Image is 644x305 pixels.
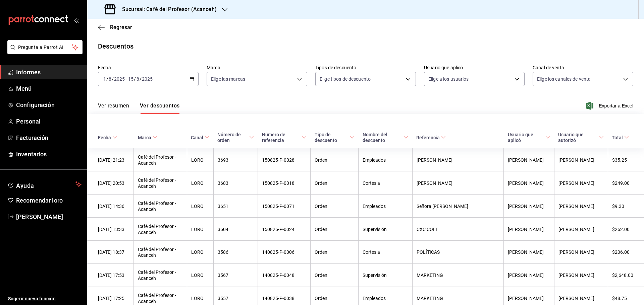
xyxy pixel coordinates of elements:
[110,24,132,30] font: Regresar
[508,250,544,255] font: [PERSON_NAME]
[587,102,633,110] button: Exportar a Excel
[207,65,220,70] font: Marca
[16,101,55,108] font: Configuración
[140,76,142,82] font: /
[217,132,254,143] span: Número de orden
[98,135,117,140] span: Fecha
[16,182,34,189] font: Ayuda
[558,296,594,301] font: [PERSON_NAME]
[218,204,228,209] font: 3651
[558,227,594,232] font: [PERSON_NAME]
[508,132,533,143] font: Usuario que aplicó
[218,273,228,278] font: 3567
[74,17,79,23] button: abrir_cajón_menú
[5,49,83,56] a: Pregunta a Parrot AI
[537,76,591,82] font: Elige los canales de venta
[218,227,228,232] font: 3604
[315,132,355,143] span: Tipo de descuento
[417,273,443,278] font: MARKETING
[612,204,624,209] font: $9.30
[262,132,285,143] font: Número de referencia
[98,157,124,163] font: [DATE] 21:23
[138,135,151,140] font: Marca
[508,227,544,232] font: [PERSON_NAME]
[16,213,63,220] font: [PERSON_NAME]
[98,65,111,70] font: Fecha
[16,69,41,76] font: Informes
[98,296,124,301] font: [DATE] 17:25
[417,180,452,186] font: [PERSON_NAME]
[315,273,327,278] font: Orden
[508,180,544,186] font: [PERSON_NAME]
[138,293,176,304] font: Café del Profesor - Acanceh
[98,227,124,232] font: [DATE] 13:33
[98,102,179,114] div: pestañas de navegación
[508,273,544,278] font: [PERSON_NAME]
[136,76,140,82] input: --
[315,157,327,163] font: Orden
[320,76,371,82] font: Elige tipos de descuento
[218,157,228,163] font: 3693
[363,296,386,301] font: Empleados
[98,102,129,109] font: Ver resumen
[138,177,176,189] font: Café del Profesor - Acanceh
[112,76,114,82] font: /
[134,76,136,82] font: /
[138,224,176,235] font: Café del Profesor - Acanceh
[262,250,294,255] font: 140825-P-0006
[363,204,386,209] font: Empleados
[558,132,604,143] span: Usuario que autorizó
[191,227,204,232] font: LORO
[558,157,594,163] font: [PERSON_NAME]
[558,180,594,186] font: [PERSON_NAME]
[417,204,468,209] font: Señora [PERSON_NAME]
[416,135,440,140] font: Referencia
[428,76,469,82] font: Elige a los usuarios
[612,135,623,140] font: Total
[533,65,564,70] font: Canal de venta
[138,270,176,281] font: Café del Profesor - Acanceh
[18,45,64,50] font: Pregunta a Parrot AI
[16,151,47,158] font: Inventarios
[98,250,124,255] font: [DATE] 18:37
[262,132,307,143] span: Número de referencia
[128,76,134,82] input: --
[218,250,228,255] font: 3586
[191,157,204,163] font: LORO
[211,76,245,82] font: Elige las marcas
[217,132,241,143] font: Número de orden
[218,180,228,186] font: 3683
[16,197,63,204] font: Recomendar loro
[612,273,633,278] font: $2,648.00
[218,296,228,301] font: 3557
[191,250,204,255] font: LORO
[508,157,544,163] font: [PERSON_NAME]
[558,250,594,255] font: [PERSON_NAME]
[558,132,584,143] font: Usuario que autorizó
[16,85,32,92] font: Menú
[191,180,204,186] font: LORO
[508,204,544,209] font: [PERSON_NAME]
[315,296,327,301] font: Orden
[363,227,387,232] font: Supervisión
[138,135,157,140] span: Marca
[315,204,327,209] font: Orden
[262,296,294,301] font: 140825-P-0038
[126,76,127,82] font: -
[363,132,409,143] span: Nombre del descuento
[122,6,217,12] font: Sucursal: Café del Profesor (Acanceh)
[612,157,627,163] font: $35.25
[191,135,203,140] font: Canal
[612,180,630,186] font: $249.00
[363,157,386,163] font: Empleados
[262,227,294,232] font: 150825-P-0024
[114,76,125,82] input: ----
[16,118,41,125] font: Personal
[612,296,627,301] font: $48.75
[7,40,83,54] button: Pregunta a Parrot AI
[106,76,108,82] font: /
[417,157,452,163] font: [PERSON_NAME]
[98,24,132,30] button: Regresar
[315,132,337,143] font: Tipo de descuento
[508,132,550,143] span: Usuario que aplicó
